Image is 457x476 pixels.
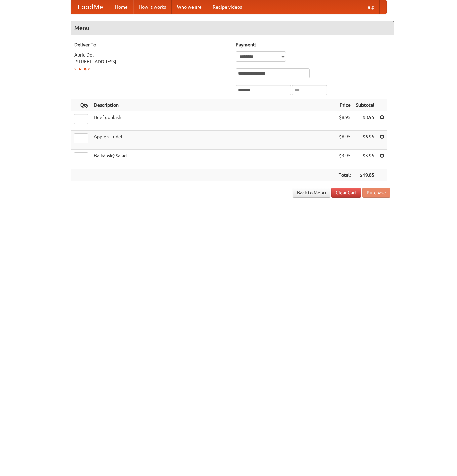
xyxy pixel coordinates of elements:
td: $6.95 [336,131,353,150]
td: Apple strudel [91,131,336,150]
td: $6.95 [353,131,377,150]
th: Price [336,99,353,111]
h4: Menu [71,21,394,35]
th: Total: [336,169,353,181]
button: Purchase [362,188,390,198]
a: Recipe videos [207,0,247,14]
a: Home [110,0,133,14]
td: $8.95 [353,111,377,131]
td: Balkánský Salad [91,150,336,169]
h5: Payment: [236,41,390,48]
a: Help [359,0,380,14]
td: $3.95 [353,150,377,169]
td: $8.95 [336,111,353,131]
th: Qty [71,99,91,111]
a: Clear Cart [331,188,361,198]
td: Beef goulash [91,111,336,131]
h5: Deliver To: [74,41,229,48]
a: Who we are [172,0,207,14]
th: Subtotal [353,99,377,111]
th: $19.85 [353,169,377,181]
a: How it works [133,0,172,14]
div: [STREET_ADDRESS] [74,58,229,65]
a: FoodMe [71,0,110,14]
td: $3.95 [336,150,353,169]
th: Description [91,99,336,111]
a: Change [74,66,90,71]
div: Abric Dol [74,51,229,58]
a: Back to Menu [293,188,330,198]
